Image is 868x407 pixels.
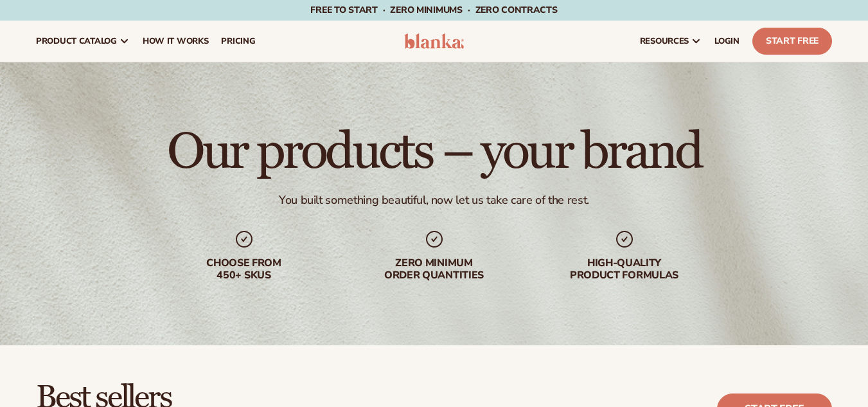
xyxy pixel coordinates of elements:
div: You built something beautiful, now let us take care of the rest. [279,193,589,208]
h1: Our products – your brand [167,126,701,177]
img: logo [404,33,465,49]
span: pricing [221,36,255,46]
span: Free to start · ZERO minimums · ZERO contracts [310,4,557,16]
a: How It Works [136,21,215,62]
span: How It Works [143,36,209,46]
a: pricing [215,21,261,62]
div: Choose from 450+ Skus [162,257,326,282]
span: LOGIN [714,36,740,46]
a: product catalog [30,21,136,62]
a: LOGIN [708,21,746,62]
span: resources [640,36,689,46]
a: Start Free [752,28,832,55]
span: product catalog [36,36,117,46]
a: resources [633,21,708,62]
div: Zero minimum order quantities [352,257,517,282]
div: High-quality product formulas [542,257,707,282]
